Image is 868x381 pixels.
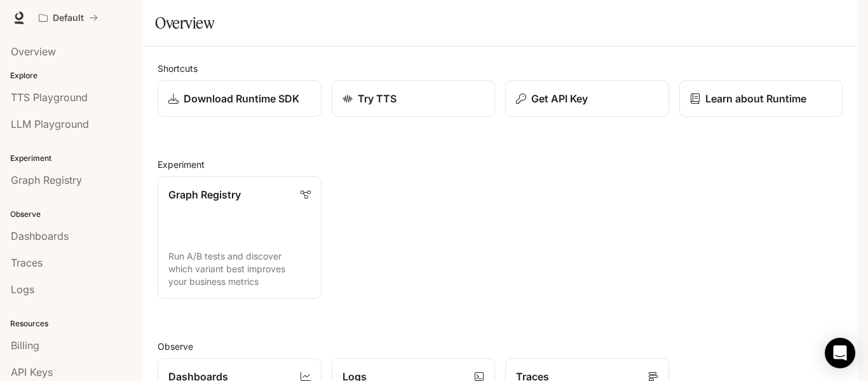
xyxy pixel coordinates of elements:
[158,80,322,117] a: Download Runtime SDK
[705,91,806,106] p: Learn about Runtime
[155,10,214,36] h1: Overview
[825,338,855,368] div: Open Intercom Messenger
[158,62,843,75] h2: Shortcuts
[168,187,241,202] p: Graph Registry
[158,340,843,353] h2: Observe
[158,176,322,299] a: Graph RegistryRun A/B tests and discover which variant best improves your business metrics
[531,91,588,106] p: Get API Key
[679,80,843,117] a: Learn about Runtime
[53,13,84,24] p: Default
[358,91,397,106] p: Try TTS
[168,250,311,288] p: Run A/B tests and discover which variant best improves your business metrics
[184,91,299,106] p: Download Runtime SDK
[158,158,843,171] h2: Experiment
[332,80,496,117] a: Try TTS
[33,5,104,31] button: All workspaces
[505,80,669,117] button: Get API Key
